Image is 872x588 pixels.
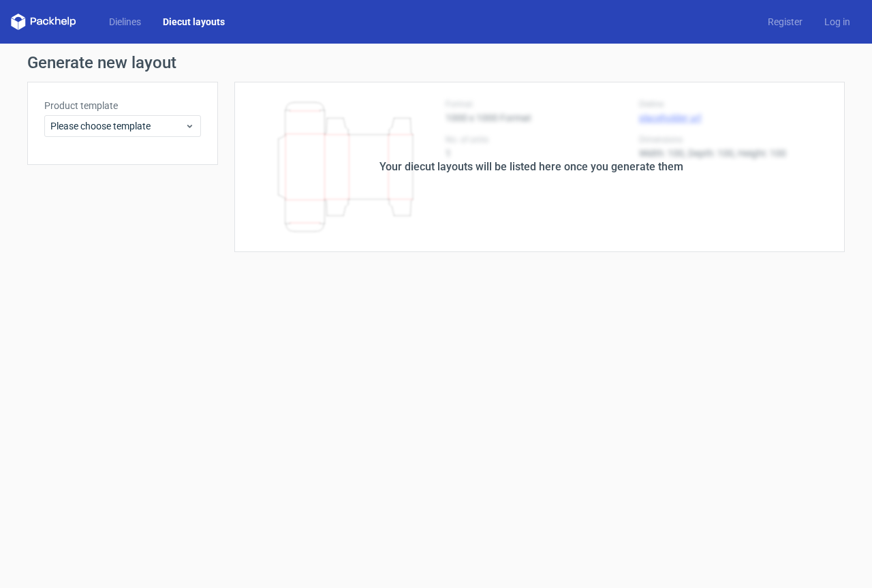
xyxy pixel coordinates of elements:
div: Your diecut layouts will be listed here once you generate them [379,159,683,175]
a: Diecut layouts [152,15,236,29]
span: Please choose template [50,119,185,133]
h1: Generate new layout [27,55,845,71]
a: Register [757,15,813,29]
a: Dielines [98,15,152,29]
label: Product template [44,99,201,112]
a: Log in [813,15,861,29]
